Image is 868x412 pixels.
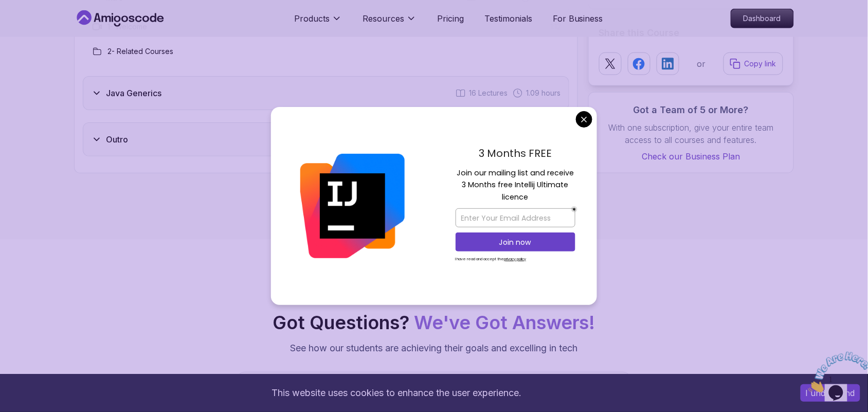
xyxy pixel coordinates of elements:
span: 16 Lectures [469,88,508,98]
button: Accept cookies [801,384,860,402]
button: Java Generics16 Lectures 1.09 hours [83,76,569,110]
a: Testimonials [484,12,532,25]
h2: Got Questions? [273,312,595,333]
span: 1 [4,4,8,13]
p: With one subscription, give your entire team access to all courses and features. [599,121,783,146]
a: Check our Business Plan [599,150,783,163]
p: Dashboard [731,9,793,28]
p: Resources [363,12,404,25]
a: Pricing [437,12,464,25]
iframe: chat widget [804,348,868,397]
div: This website uses cookies to enhance the user experience. [8,382,785,404]
h3: Got a Team of 5 or More? [599,103,783,117]
button: Outro3 Lectures 1 minute [83,122,569,156]
p: or [697,58,706,70]
p: Copy link [745,59,776,69]
h3: 2 - Related Courses [107,46,173,57]
span: 1.09 hours [526,88,560,98]
a: For Business [553,12,603,25]
button: Copy link [724,52,783,75]
h3: Java Generics [106,87,161,99]
a: Dashboard [731,9,794,28]
p: Products [294,12,330,25]
h3: Outro [106,133,128,146]
p: See how our students are achieving their goals and excelling in tech [291,341,578,355]
img: Chat attention grabber [4,4,68,45]
button: Products [294,12,342,33]
span: We've Got Answers! [414,311,595,334]
button: Resources [363,12,417,33]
